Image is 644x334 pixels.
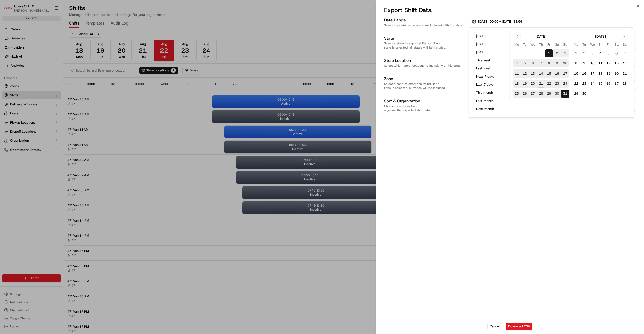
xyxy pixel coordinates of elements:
button: 9 [553,59,561,67]
span: Pylon [50,85,61,89]
p: Select which store locations to include with this data. [384,64,465,68]
button: Go to previous month [514,33,521,40]
p: Select the date range you want included with this data. [384,23,465,27]
button: 10 [588,59,596,67]
button: 16 [553,69,561,78]
button: 2 [553,49,561,57]
button: 18 [513,80,521,88]
button: 12 [521,69,529,78]
button: 17 [588,69,596,78]
button: [DATE] [474,33,504,40]
div: We're available if you need us! [17,53,64,57]
button: 28 [537,90,545,98]
p: Select a zone to export shifts for. If no zone is selected, all zones will be included. [384,82,465,90]
button: 1 [545,49,553,57]
th: Saturday [612,42,621,47]
button: 3 [561,49,569,57]
button: [DATE] [474,41,504,48]
button: 4 [596,49,604,57]
button: 6 [529,59,537,67]
button: Download CSV [506,323,532,330]
h3: Date Range [384,17,465,23]
button: 17 [561,69,569,78]
button: 25 [596,80,604,88]
button: 12 [604,59,612,67]
button: [DATE] 00:00 - [DATE] 23:59 [469,17,636,26]
button: 23 [580,80,588,88]
th: Friday [604,42,612,47]
button: 21 [537,80,545,88]
button: 11 [596,59,604,67]
th: Friday [545,42,553,47]
span: API Documentation [48,73,81,78]
input: Clear [13,32,83,38]
p: Choose how to sort and organize the exported shift data. [384,104,465,112]
th: Thursday [596,42,604,47]
button: 7 [537,59,545,67]
span: Knowledge Base [10,73,39,78]
h3: Store Location [384,58,465,64]
button: 10 [561,59,569,67]
button: 14 [537,69,545,78]
button: 19 [604,69,612,78]
th: Saturday [553,42,561,47]
button: 24 [588,80,596,88]
button: 16 [580,69,588,78]
div: Start new chat [17,48,83,53]
button: 14 [621,59,629,67]
th: Tuesday [580,42,588,47]
div: 📗 [5,74,9,78]
button: 1 [572,49,580,57]
button: 13 [529,69,537,78]
h2: Export Shift Data [384,6,636,14]
button: 21 [621,69,629,78]
button: 8 [572,59,580,67]
button: 27 [529,90,537,98]
button: Next 7 days [474,73,504,80]
p: Welcome 👋 [5,20,92,28]
button: 26 [604,80,612,88]
button: 20 [529,80,537,88]
div: [DATE] [535,34,546,39]
button: Go to next month [621,33,628,40]
a: 💻API Documentation [41,71,83,80]
h3: Sort & Organization [384,98,465,104]
button: 13 [612,59,621,67]
button: 27 [612,80,621,88]
button: 28 [621,80,629,88]
th: Tuesday [521,42,529,47]
button: 9 [580,59,588,67]
button: 11 [513,69,521,78]
button: Last month [474,97,504,104]
button: 2 [580,49,588,57]
button: 23 [553,80,561,88]
button: 25 [513,90,521,98]
h3: Zone [384,76,465,82]
span: [DATE] 00:00 - [DATE] 23:59 [478,19,522,24]
th: Sunday [561,42,569,47]
button: 19 [521,80,529,88]
button: 22 [545,80,553,88]
button: 18 [596,69,604,78]
button: 29 [545,90,553,98]
button: 8 [545,59,553,67]
button: 6 [612,49,621,57]
button: 15 [572,69,580,78]
button: Cancel [487,323,502,330]
button: 30 [580,90,588,98]
th: Wednesday [529,42,537,47]
img: Nash [5,5,15,15]
th: Wednesday [588,42,596,47]
p: Select a state to export shifts for. If no state is selected, all states will be included. [384,41,465,50]
button: 31 [561,90,569,98]
div: [DATE] [595,34,606,39]
button: 5 [521,59,529,67]
button: This month [474,89,504,96]
button: Last 7 days [474,81,504,88]
button: 29 [572,90,580,98]
button: 20 [612,69,621,78]
button: 22 [572,80,580,88]
th: Monday [572,42,580,47]
th: Monday [513,42,521,47]
button: 4 [513,59,521,67]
